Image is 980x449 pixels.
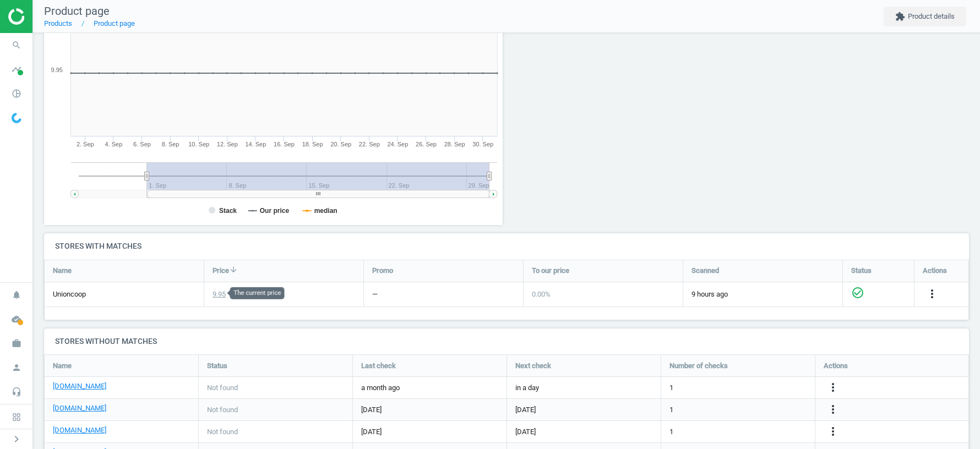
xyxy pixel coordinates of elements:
[669,383,673,393] span: 1
[94,19,135,28] a: Product page
[230,287,285,299] div: The current price
[669,427,673,437] span: 1
[53,425,106,435] a: [DOMAIN_NAME]
[314,207,337,215] tspan: median
[372,289,378,299] div: —
[824,361,848,371] span: Actions
[923,266,947,276] span: Actions
[53,381,106,391] a: [DOMAIN_NAME]
[361,405,498,415] span: [DATE]
[444,141,465,147] tspan: 28. Sep
[51,67,63,73] text: 9.95
[361,427,498,437] span: [DATE]
[372,266,393,276] span: Promo
[207,361,227,371] span: Status
[207,383,238,393] span: Not found
[6,309,27,330] i: cloud_done
[6,284,27,305] i: notifications
[207,405,238,415] span: Not found
[207,427,238,437] span: Not found
[274,141,295,147] tspan: 16. Sep
[6,381,27,402] i: headset_mic
[826,381,840,395] button: more_vert
[826,381,840,394] i: more_vert
[826,425,840,438] i: more_vert
[851,286,864,299] i: check_circle_outline
[884,7,966,26] button: extensionProduct details
[416,141,437,147] tspan: 26. Sep
[826,403,840,417] button: more_vert
[302,141,323,147] tspan: 18. Sep
[895,12,905,21] i: extension
[53,289,86,299] span: Unioncoop
[53,266,72,276] span: Name
[213,266,229,276] span: Price
[6,83,27,104] i: pie_chart_outlined
[44,233,969,259] h4: Stores with matches
[851,266,872,276] span: Status
[692,266,719,276] span: Scanned
[330,141,351,147] tspan: 20. Sep
[44,328,969,354] h4: Stores without matches
[3,432,30,446] button: chevron_right
[213,289,226,299] div: 9.95
[53,361,72,371] span: Name
[826,403,840,416] i: more_vert
[229,265,238,274] i: arrow_downward
[359,141,380,147] tspan: 22. Sep
[217,141,238,147] tspan: 12. Sep
[515,383,539,393] span: in a day
[925,287,939,302] button: more_vert
[515,427,536,437] span: [DATE]
[925,287,939,300] i: more_vert
[188,141,209,147] tspan: 10. Sep
[245,141,266,147] tspan: 14. Sep
[44,19,72,28] a: Products
[8,8,86,25] img: ajHJNr6hYgQAAAAASUVORK5CYII=
[162,141,179,147] tspan: 8. Sep
[260,207,290,215] tspan: Our price
[6,333,27,354] i: work
[387,141,408,147] tspan: 24. Sep
[692,289,834,299] span: 9 hours ago
[472,141,493,147] tspan: 30. Sep
[77,141,94,147] tspan: 2. Sep
[53,403,106,413] a: [DOMAIN_NAME]
[361,383,498,393] span: a month ago
[532,290,551,298] span: 0.00 %
[532,266,569,276] span: To our price
[6,357,27,378] i: person
[12,113,21,123] img: wGWNvw8QSZomAAAAABJRU5ErkJggg==
[133,141,151,147] tspan: 6. Sep
[6,35,27,56] i: search
[105,141,122,147] tspan: 4. Sep
[10,432,23,446] i: chevron_right
[219,207,237,215] tspan: Stack
[361,361,396,371] span: Last check
[6,59,27,80] i: timeline
[515,361,551,371] span: Next check
[515,405,536,415] span: [DATE]
[669,361,728,371] span: Number of checks
[669,405,673,415] span: 1
[826,425,840,439] button: more_vert
[44,4,110,18] span: Product page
